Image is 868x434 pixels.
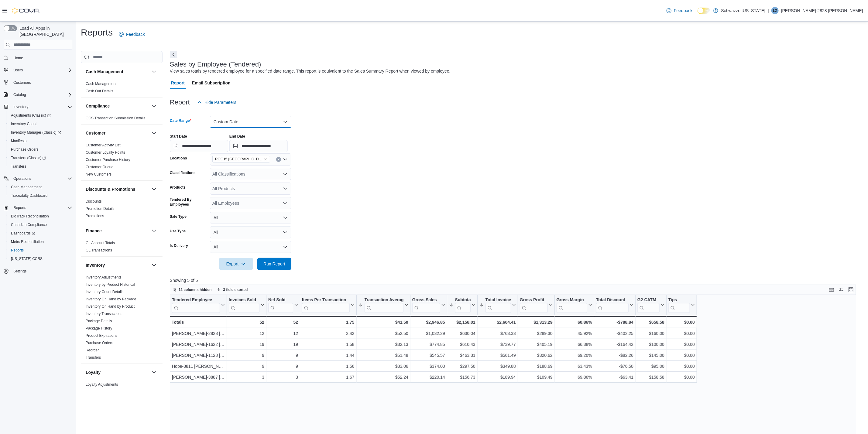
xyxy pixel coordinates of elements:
[6,238,75,246] button: Metrc Reconciliation
[86,199,102,204] span: Discounts
[302,330,355,337] div: 2.42
[268,297,293,303] div: Net Sold
[449,319,475,326] div: $2,158.01
[219,258,253,270] button: Export
[86,116,146,120] a: OCS Transaction Submission Details
[668,330,695,337] div: $0.00
[768,7,769,14] p: |
[86,340,113,345] span: Purchase Orders
[455,297,471,303] div: Subtotal
[364,297,403,313] div: Transaction Average
[81,80,163,97] div: Cash Management
[86,289,124,294] span: Inventory Count Details
[86,341,113,345] a: Purchase Orders
[11,54,72,61] span: Home
[11,248,24,253] span: Reports
[596,330,633,337] div: -$402.25
[210,116,291,128] button: Custom Date
[170,156,187,161] label: Locations
[412,330,445,337] div: $1,032.29
[520,297,548,303] div: Gross Profit
[170,140,228,152] input: Press the down key to open a popover containing a calendar.
[116,28,147,40] a: Feedback
[13,92,26,97] span: Catalog
[81,26,113,39] h1: Reports
[9,120,39,128] a: Inventory Count
[150,369,158,376] button: Loyalty
[172,297,225,313] button: Tendered Employee
[11,268,29,275] a: Settings
[86,248,112,252] a: GL Transactions
[229,297,264,313] button: Invoices Sold
[86,186,149,192] button: Discounts & Promotions
[556,297,587,303] div: Gross Margin
[556,319,592,326] div: 60.86%
[86,186,135,192] h3: Discounts & Promotions
[596,297,629,303] div: Total Discount
[11,193,47,198] span: Traceabilty Dashboard
[170,134,187,139] label: Start Date
[86,304,135,309] a: Inventory On Hand by Product
[11,222,47,227] span: Canadian Compliance
[81,114,163,124] div: Compliance
[520,330,553,337] div: $289.30
[86,262,105,268] h3: Inventory
[9,129,63,136] a: Inventory Manager (Classic)
[150,102,158,110] button: Compliance
[1,53,75,62] button: Home
[172,297,220,303] div: Tendered Employee
[86,311,122,316] span: Inventory Transactions
[81,142,163,180] div: Customer
[6,220,75,229] button: Canadian Compliance
[11,103,31,111] button: Inventory
[13,80,31,85] span: Customers
[668,297,690,303] div: Tips
[150,129,158,137] button: Customer
[86,369,149,375] button: Loyalty
[11,91,28,98] button: Catalog
[11,231,35,236] span: Dashboards
[1,78,75,87] button: Customers
[9,230,38,237] a: Dashboards
[276,157,281,162] button: Clear input
[268,297,293,313] div: Net Sold
[11,79,72,86] span: Customers
[6,154,75,162] a: Transfers (Classic)
[6,162,75,171] button: Transfers
[204,99,236,105] span: Hide Parameters
[596,319,633,326] div: -$788.84
[86,103,110,109] h3: Compliance
[596,297,633,313] button: Total Discount
[86,248,112,253] span: GL Transactions
[637,297,664,313] button: G2 CATM
[556,297,592,313] button: Gross Margin
[257,258,291,270] button: Run Report
[11,67,25,74] button: Users
[170,51,177,58] button: Next
[81,198,163,222] div: Discounts & Promotions
[11,256,43,261] span: [US_STATE] CCRS
[86,143,121,147] a: Customer Activity List
[170,277,863,283] p: Showing 5 of 5
[11,113,51,118] span: Adjustments (Classic)
[449,341,475,348] div: $610.43
[12,8,39,14] img: Cova
[596,297,629,313] div: Total Discount
[170,286,214,293] button: 12 columns hidden
[11,67,72,74] span: Users
[192,77,231,89] span: Email Subscription
[637,297,660,303] div: G2 CATM
[229,341,264,348] div: 19
[86,157,130,162] span: Customer Purchase History
[664,5,695,17] a: Feedback
[9,230,72,237] span: Dashboards
[283,186,288,191] button: Open list of options
[9,154,72,162] span: Transfers (Classic)
[172,330,225,337] div: [PERSON_NAME]-2828 [PERSON_NAME]
[9,154,48,162] a: Transfers (Classic)
[9,146,41,153] a: Purchase Orders
[86,382,118,387] a: Loyalty Adjustments
[4,51,72,291] nav: Complex example
[86,282,135,287] a: Inventory by Product Historical
[172,341,225,348] div: [PERSON_NAME]-1622 [PERSON_NAME]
